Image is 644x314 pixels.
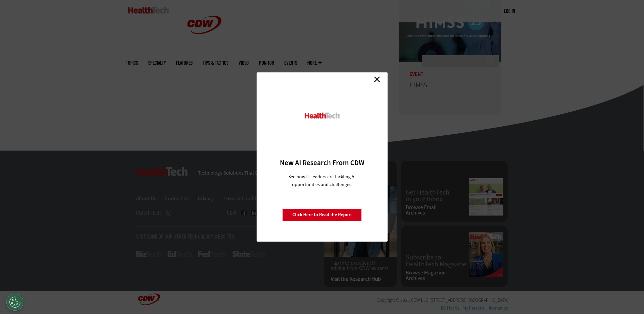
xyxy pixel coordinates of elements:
h3: New AI Research From CDW [268,158,376,167]
a: Close [372,74,382,84]
button: Open Preferences [6,294,23,311]
img: HealthTech_0.png [304,112,340,119]
p: See how IT leaders are tackling AI opportunities and challenges. [280,173,364,188]
div: Cookies Settings [6,294,23,311]
a: Click Here to Read the Report [283,208,362,221]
